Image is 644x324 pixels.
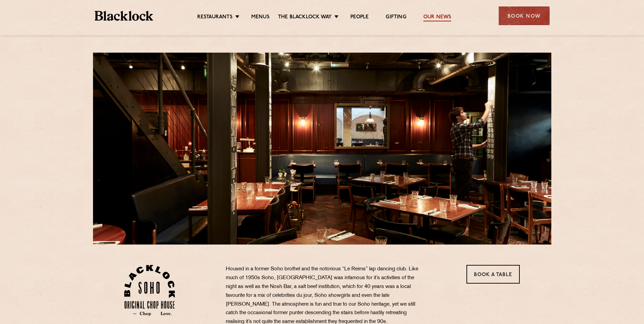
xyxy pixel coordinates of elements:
[95,11,153,21] img: BL_Textured_Logo-footer-cropped.svg
[197,14,233,21] a: Restaurants
[124,265,175,316] img: Soho-stamp-default.svg
[423,14,452,21] a: Our News
[386,14,406,21] a: Gifting
[499,6,550,25] div: Book Now
[278,14,332,21] a: The Blacklock Way
[350,14,369,21] a: People
[251,14,270,21] a: Menus
[466,265,520,284] a: Book a Table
